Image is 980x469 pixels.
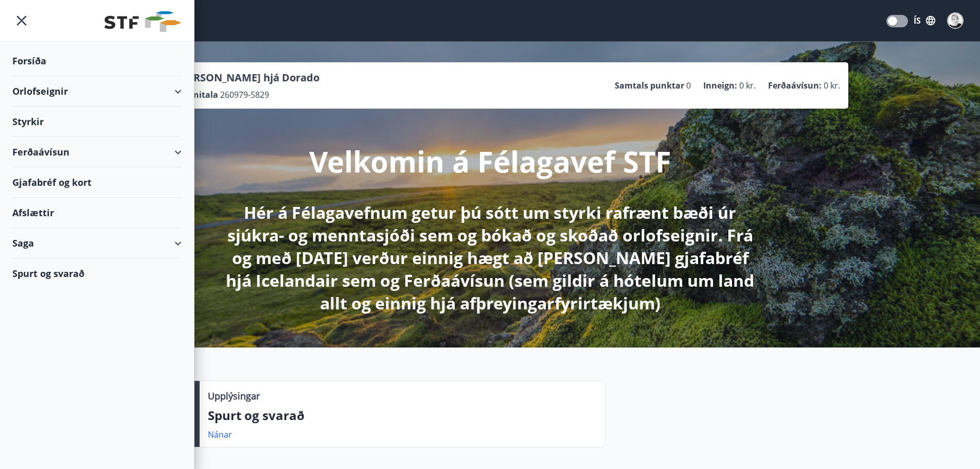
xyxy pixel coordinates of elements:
p: [PERSON_NAME] hjá Dorado [177,71,319,85]
div: Orlofseignir [12,76,182,107]
div: Styrkir [12,107,182,137]
p: Kennitala [177,89,218,100]
p: Upplýsingar [208,389,260,403]
p: Ferðaávísun : [768,80,822,91]
p: Samtals punktar [615,80,684,91]
p: Velkomin á Félagavef STF [309,142,671,181]
button: menu [12,11,31,30]
span: Translations Mode [888,16,897,26]
span: 0 kr. [824,80,840,91]
img: LNFQKt8pIbI5Bcvl8JoQvyJfOTrrVA1xjPB43ZTW.jpg [948,13,963,28]
div: Afslættir [12,198,182,228]
p: Hér á Félagavefnum getur þú sótt um styrki rafrænt bæði úr sjúkra- og menntasjóði sem og bókað og... [219,201,762,315]
span: 0 [686,80,691,91]
div: Gjafabréf og kort [12,167,182,198]
span: 260979-5829 [220,89,269,100]
button: ÍS [908,11,941,30]
img: union_logo [104,11,182,32]
div: Spurt og svarað [12,258,182,288]
p: Spurt og svarað [208,407,597,424]
div: Ferðaávísun [12,137,182,167]
span: 0 kr. [739,80,756,91]
p: Inneign : [703,80,737,91]
a: Nánar [208,429,232,440]
div: Forsíða [12,46,182,76]
div: Saga [12,228,182,258]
